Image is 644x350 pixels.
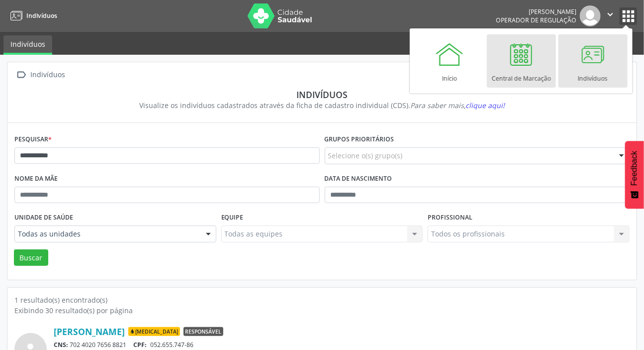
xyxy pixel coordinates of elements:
[134,341,147,349] span: CPF:
[428,210,472,226] label: Profissional
[14,249,48,266] button: Buscar
[465,101,505,110] span: clique aqui!
[184,327,223,336] span: Responsável
[29,68,67,82] div: Indivíduos
[54,341,68,349] span: CNS:
[487,34,556,88] a: Central de Marcação
[14,210,73,226] label: Unidade de saúde
[18,229,196,239] span: Todas as unidades
[150,341,193,349] span: 052.655.747-86
[415,34,484,88] a: Início
[14,305,630,316] div: Exibindo 30 resultado(s) por página
[558,34,628,88] a: Indivíduos
[601,5,620,26] button: 
[325,171,392,187] label: Data de nascimento
[620,7,637,25] button: apps
[625,141,644,209] button: Feedback - Mostrar pesquisa
[54,341,630,349] div: 702 4020 7656 8821
[21,89,623,100] div: Indivíduos
[221,210,244,226] label: Equipe
[14,171,58,187] label: Nome da mãe
[496,7,576,16] div: [PERSON_NAME]
[328,150,403,161] span: Selecione o(s) grupo(s)
[496,16,576,24] span: Operador de regulação
[14,132,52,147] label: Pesquisar
[14,68,29,82] i: 
[7,7,57,24] a: Indivíduos
[21,100,623,111] div: Visualize os indivíduos cadastrados através da ficha de cadastro individual (CDS).
[14,295,630,305] div: 1 resultado(s) encontrado(s)
[580,5,601,26] img: img
[26,11,57,20] span: Indivíduos
[3,35,52,55] a: Indivíduos
[410,101,505,110] i: Para saber mais,
[630,151,639,186] span: Feedback
[605,9,616,20] i: 
[14,68,67,82] a:  Indivíduos
[54,326,125,337] a: [PERSON_NAME]
[325,132,394,147] label: Grupos prioritários
[128,327,180,336] span: [MEDICAL_DATA]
